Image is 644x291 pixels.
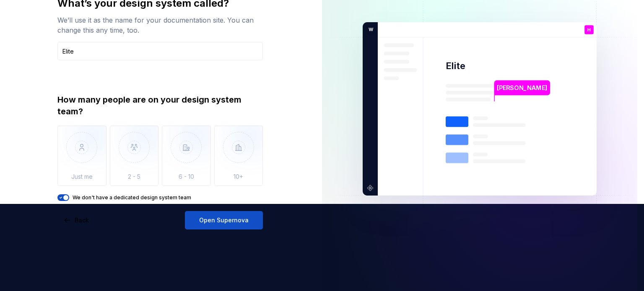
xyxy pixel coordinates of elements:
label: We don't have a dedicated design system team [73,194,191,201]
input: Design system name [57,42,263,60]
p: H [587,28,591,32]
p: Elite [446,60,465,72]
p: W [366,26,373,33]
span: Open Supernova [199,216,249,224]
p: [PERSON_NAME] [497,83,547,93]
button: Back [57,211,96,229]
button: Open Supernova [185,211,263,229]
div: We’ll use it as the name for your documentation site. You can change this any time, too. [57,15,263,35]
span: Back [75,216,89,224]
div: How many people are on your design system team? [57,94,263,117]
